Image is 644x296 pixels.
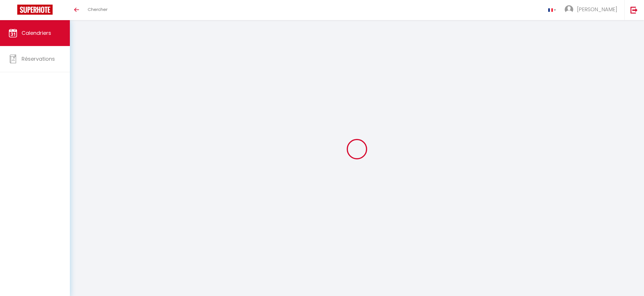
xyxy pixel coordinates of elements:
span: [PERSON_NAME] [577,6,617,13]
img: ... [565,5,573,14]
span: Calendriers [22,29,51,37]
img: Super Booking [17,5,53,15]
span: Réservations [22,55,55,62]
span: Chercher [88,6,108,12]
img: logout [630,6,638,14]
